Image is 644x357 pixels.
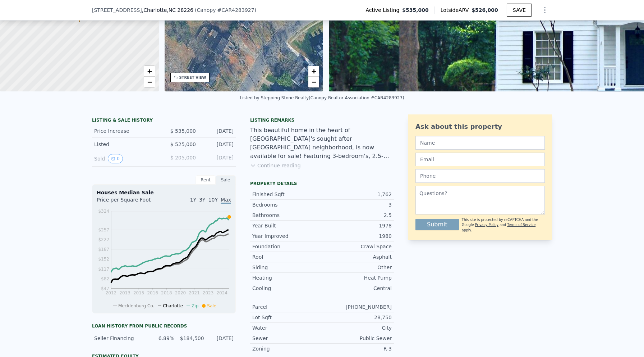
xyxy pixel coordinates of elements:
[98,257,109,262] tspan: $152
[471,7,498,13] span: $526,000
[161,290,172,295] tspan: 2018
[252,303,322,311] div: Parcel
[94,154,158,163] div: Sold
[208,335,234,342] div: [DATE]
[221,197,231,204] span: Max
[133,290,144,295] tspan: 2015
[322,324,392,331] div: City
[415,169,545,183] input: Phone
[98,227,109,232] tspan: $257
[415,153,545,166] input: Email
[199,197,205,203] span: 3Y
[240,95,404,100] div: Listed by Stepping Stone Realty (Canopy Realtor Association #CAR4283927)
[250,117,394,123] div: Listing remarks
[98,237,109,242] tspan: $222
[94,127,158,135] div: Price Increase
[322,191,392,198] div: 1,762
[312,77,316,86] span: −
[101,286,109,291] tspan: $47
[216,175,236,185] div: Sale
[97,189,231,196] div: Houses Median Sale
[144,77,155,87] a: Zoom out
[192,303,198,308] span: Zip
[147,67,152,76] span: +
[312,67,316,76] span: +
[179,335,204,342] div: $184,500
[322,285,392,292] div: Central
[252,274,322,281] div: Heating
[365,6,402,14] span: Active Listing
[202,141,234,148] div: [DATE]
[163,303,183,308] span: Charlotte
[167,7,193,13] span: , NC 28226
[92,323,236,329] div: Loan history from public records
[119,290,130,295] tspan: 2013
[308,66,319,77] a: Zoom in
[108,154,123,163] button: View historical data
[322,345,392,352] div: R-3
[190,197,196,203] span: 1Y
[208,197,218,203] span: 10Y
[322,243,392,250] div: Crawl Space
[195,6,256,14] div: ( )
[202,154,234,163] div: [DATE]
[97,196,164,208] div: Price per Square Foot
[202,127,234,135] div: [DATE]
[462,217,545,233] div: This site is protected by reCAPTCHA and the Google and apply.
[94,141,158,148] div: Listed
[94,335,145,342] div: Seller Financing
[322,253,392,261] div: Asphalt
[322,212,392,219] div: 2.5
[322,303,392,311] div: [PHONE_NUMBER]
[322,314,392,321] div: 28,750
[170,155,196,161] span: $ 205,000
[538,3,552,17] button: Show Options
[92,6,142,14] span: [STREET_ADDRESS]
[98,247,109,252] tspan: $187
[216,290,227,295] tspan: 2024
[250,181,394,186] div: Property details
[415,122,545,132] div: Ask about this property
[207,303,216,308] span: Sale
[252,314,322,321] div: Lot Sqft
[252,264,322,271] div: Siding
[98,267,109,272] tspan: $117
[322,264,392,271] div: Other
[252,285,322,292] div: Cooling
[308,77,319,87] a: Zoom out
[149,335,174,342] div: 6.89%
[322,222,392,229] div: 1978
[415,136,545,150] input: Name
[252,253,322,261] div: Roof
[252,201,322,208] div: Bedrooms
[203,290,214,295] tspan: 2023
[189,290,200,295] tspan: 2021
[252,243,322,250] div: Foundation
[507,4,532,17] button: SAVE
[252,222,322,229] div: Year Built
[252,324,322,331] div: Water
[252,335,322,342] div: Sewer
[170,128,196,134] span: $ 535,000
[441,6,471,14] span: Lotside ARV
[250,162,301,169] button: Continue reading
[142,6,193,14] span: , Charlotte
[175,290,186,295] tspan: 2020
[322,201,392,208] div: 3
[92,117,236,125] div: LISTING & SALE HISTORY
[217,7,254,13] span: # CAR4283927
[415,219,459,230] button: Submit
[197,7,216,13] span: Canopy
[322,335,392,342] div: Public Sewer
[147,290,158,295] tspan: 2016
[179,75,206,80] div: STREET VIEW
[252,345,322,352] div: Zoning
[475,223,498,227] a: Privacy Policy
[144,66,155,77] a: Zoom in
[101,276,109,281] tspan: $82
[250,126,394,161] div: This beautiful home in the heart of [GEOGRAPHIC_DATA]'s sought after [GEOGRAPHIC_DATA] neighborho...
[118,303,154,308] span: Mecklenburg Co.
[252,232,322,240] div: Year Improved
[170,141,196,147] span: $ 525,000
[322,274,392,281] div: Heat Pump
